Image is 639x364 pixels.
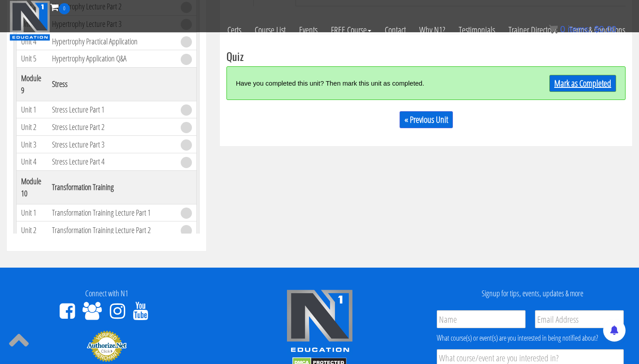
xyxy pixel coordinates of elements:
[400,111,453,128] a: « Previous Unit
[50,1,70,13] a: 0
[59,3,70,14] span: 0
[48,204,176,221] td: Transformation Training Lecture Part 1
[535,310,624,328] input: Email Address
[221,14,248,46] a: Certs
[433,289,632,298] h4: Signup for tips, events, updates & more
[48,221,176,239] td: Transformation Training Lecture Part 2
[549,25,558,34] img: icon11.png
[286,289,353,355] img: n1-edu-logo
[437,310,526,328] input: Name
[48,101,176,118] td: Stress Lecture Part 1
[48,118,176,136] td: Stress Lecture Part 2
[17,136,48,153] td: Unit 3
[560,24,565,34] span: 0
[236,74,517,93] div: Have you completed this unit? Then mark this unit as completed.
[594,24,599,34] span: $
[549,75,616,92] a: Mark as Completed
[324,14,378,46] a: FREE Course
[48,50,176,68] td: Hypertrophy Application Q&A
[226,50,626,62] h3: Quiz
[378,14,413,46] a: Contact
[48,170,176,204] th: Transformation Training
[17,67,48,101] th: Module 9
[17,170,48,204] th: Module 10
[549,24,617,34] a: 0 items: $0.00
[17,50,48,68] td: Unit 5
[413,14,452,46] a: Why N1?
[563,14,632,46] a: Terms & Conditions
[17,153,48,170] td: Unit 4
[17,221,48,239] td: Unit 2
[17,101,48,118] td: Unit 1
[48,153,176,170] td: Stress Lecture Part 4
[502,14,563,46] a: Trainer Directory
[292,14,324,46] a: Events
[17,204,48,221] td: Unit 1
[48,67,176,101] th: Stress
[248,14,292,46] a: Course List
[48,136,176,153] td: Stress Lecture Part 3
[452,14,502,46] a: Testimonials
[594,24,617,34] bdi: 0.00
[437,333,624,343] div: What course(s) or event(s) are you interested in being notified about?
[87,330,127,362] img: Authorize.Net Merchant - Click to Verify
[7,289,206,298] h4: Connect with N1
[568,24,591,34] span: items:
[9,0,50,41] img: n1-education
[17,118,48,136] td: Unit 2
